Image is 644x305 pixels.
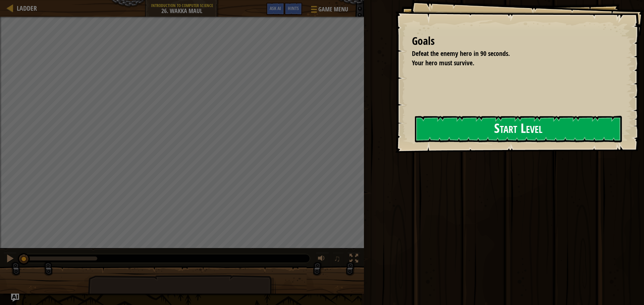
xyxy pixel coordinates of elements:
[412,58,474,67] span: Your hero must survive.
[412,49,510,58] span: Defeat the enemy hero in 90 seconds.
[347,252,361,266] button: Toggle fullscreen
[404,58,619,68] li: Your hero must survive.
[3,252,17,266] button: Ctrl + P: Pause
[316,252,329,266] button: Adjust volume
[270,5,281,11] span: Ask AI
[318,5,348,14] span: Game Menu
[415,116,622,142] button: Start Level
[11,294,19,302] button: Ask AI
[306,3,352,18] button: Game Menu
[332,252,344,266] button: ♫
[334,253,340,263] span: ♫
[13,4,37,13] a: Ladder
[404,49,619,59] li: Defeat the enemy hero in 90 seconds.
[412,33,621,49] div: Goals
[288,5,299,11] span: Hints
[266,3,284,15] button: Ask AI
[17,4,37,13] span: Ladder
